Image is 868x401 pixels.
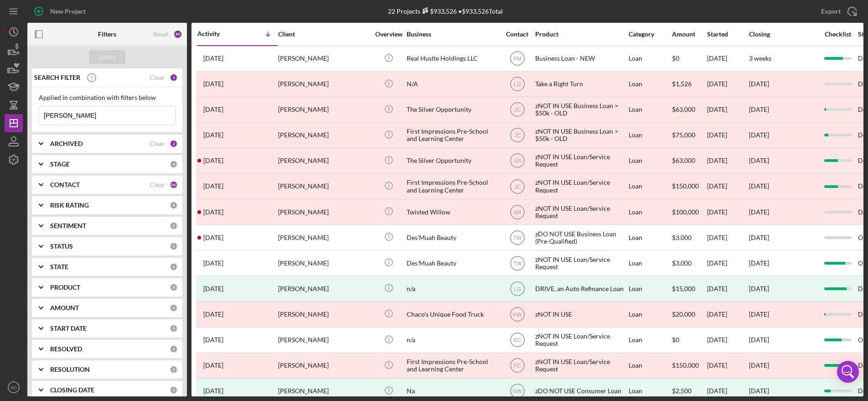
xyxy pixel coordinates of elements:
span: $3,000 [672,259,692,267]
b: PRODUCT [50,284,80,291]
div: [DATE] [749,285,769,292]
div: Loan [629,174,671,198]
button: Apply [89,50,125,64]
div: [DATE] [749,387,769,395]
time: [DATE] [749,80,769,88]
div: [DATE] [707,174,748,198]
div: 46 [170,181,178,189]
time: 3 weeks [749,54,771,62]
div: [PERSON_NAME] [278,123,369,147]
div: [DATE] [707,328,748,352]
time: 2023-10-04 13:29 [203,157,223,164]
div: n/a [407,276,498,301]
div: Category [629,31,671,38]
div: Twisted Willow [407,200,498,224]
div: 49 [173,30,182,39]
div: Loan [629,276,671,301]
b: RESOLVED [50,345,82,353]
div: [DATE] [707,149,748,173]
b: SENTIMENT [50,222,86,229]
div: [PERSON_NAME] [278,200,369,224]
div: [DATE] [707,123,748,147]
div: 0 [170,242,178,250]
div: Loan [629,251,671,275]
time: 2025-01-30 03:11 [203,80,223,88]
div: Apply [99,50,116,64]
div: $63,000 [672,98,706,122]
div: [PERSON_NAME] [278,354,369,378]
time: 2022-05-31 19:23 [203,387,223,395]
b: ARCHIVED [50,140,83,147]
div: [DATE] [707,225,748,250]
div: [PERSON_NAME] [278,47,369,71]
text: AR [513,209,521,215]
time: 2023-05-03 14:43 [203,285,223,292]
button: Export [812,2,863,21]
div: $100,000 [672,200,706,224]
div: Contact [500,31,534,38]
text: TW [513,234,522,241]
div: N/A [407,72,498,96]
div: [PERSON_NAME] [278,276,369,301]
text: JC [514,132,521,139]
button: New Project [27,2,95,21]
div: 2 [170,140,178,148]
text: LG [513,81,521,88]
time: [DATE] [749,336,769,344]
div: 0 [170,201,178,209]
div: $150,000 [672,354,706,378]
b: SEARCH FILTER [34,74,80,81]
div: 0 [170,160,178,168]
time: 2022-06-29 17:43 [203,362,223,369]
div: DRIVE, an Auto Refinance Loan [535,276,626,301]
div: New Project [50,2,86,21]
div: [DATE] [707,200,748,224]
b: STATE [50,263,68,271]
div: Take a Right Turn [535,72,626,96]
div: zNOT IN USE [535,302,626,326]
b: AMOUNT [50,304,79,312]
b: STAGE [50,161,70,168]
div: zNOT IN USE Loan/Service Request [535,251,626,275]
div: zNOT IN USE Loan/Service Request [535,354,626,378]
text: JC [514,183,521,190]
div: Loan [629,328,671,352]
time: 2025-08-14 17:35 [203,55,223,62]
div: 0 [170,386,178,394]
div: [DATE] [707,98,748,122]
div: [PERSON_NAME] [278,251,369,275]
div: Clear [150,74,165,81]
div: Loan [629,200,671,224]
div: Clear [150,140,165,147]
time: [DATE] [749,310,769,318]
time: [DATE] [749,234,769,241]
div: Client [278,31,369,38]
div: $63,000 [672,149,706,173]
div: zNOT IN USE Loan/Service Request [535,328,626,352]
div: [DATE] [707,302,748,326]
b: CONTACT [50,181,80,188]
div: First Impressions Pre-School and Learning Center [407,174,498,198]
span: $0 [672,336,679,344]
div: Des'Muah Beauty [407,225,498,250]
div: $933,526 [420,7,457,15]
div: zDO NOT USE Business Loan (Pre-Qualified) [535,225,626,250]
div: Activity [197,30,238,37]
text: SO [10,385,17,390]
div: zNOT IN USE Loan/Service Request [535,200,626,224]
b: STATUS [50,243,73,250]
div: [PERSON_NAME] [278,302,369,326]
div: $150,000 [672,174,706,198]
div: n/a [407,328,498,352]
div: [DATE] [707,47,748,71]
div: Clear [150,181,165,188]
div: Closing [749,31,817,38]
div: Product [535,31,626,38]
div: The Silver Opportunity [407,98,498,122]
div: 0 [170,263,178,271]
time: 2023-05-31 19:42 [203,208,223,216]
div: Loan [629,354,671,378]
div: 0 [170,365,178,374]
div: Loan [629,47,671,71]
div: $20,000 [672,302,706,326]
